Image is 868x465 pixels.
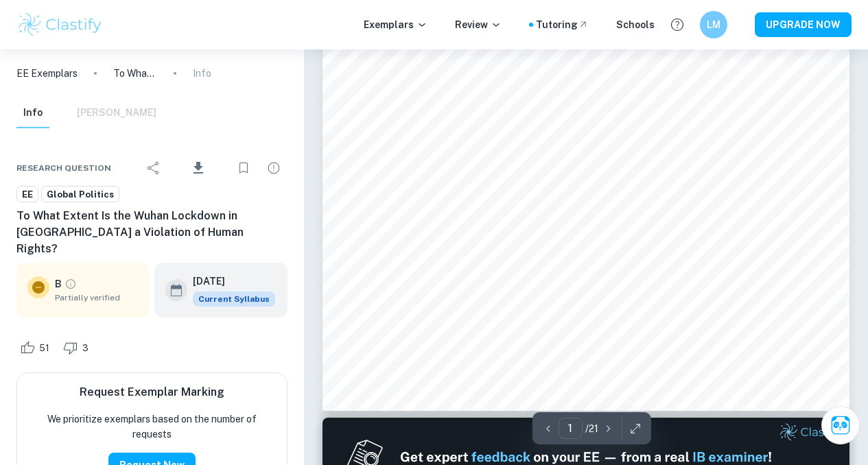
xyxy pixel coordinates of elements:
h6: LM [706,17,722,32]
button: UPGRADE NOW [755,12,852,37]
span: Partially verified [55,291,138,304]
button: LM [700,11,727,38]
div: Download [170,150,227,186]
div: Report issue [260,154,288,182]
button: Info [16,98,49,128]
span: Current Syllabus [193,291,275,307]
img: Clastify logo [16,11,104,38]
div: Share [140,154,167,182]
p: To What Extent Is the Wuhan Lockdown in [GEOGRAPHIC_DATA] a Violation of Human Rights? [113,66,157,81]
p: We prioritize exemplars based on the number of requests [28,412,276,442]
div: Bookmark [230,154,257,182]
button: Help and Feedback [666,13,689,36]
button: Ask Clai [821,406,860,444]
a: EE [16,186,38,203]
h6: Request Exemplar Marking [80,384,224,401]
p: Review [455,17,502,32]
a: EE Exemplars [16,66,78,81]
p: Info [193,66,211,81]
p: / 21 [585,421,598,436]
a: Schools [616,17,655,32]
h6: To What Extent Is the Wuhan Lockdown in [GEOGRAPHIC_DATA] a Violation of Human Rights? [16,208,288,257]
span: Research question [16,162,111,174]
a: Grade partially verified [64,278,77,290]
p: Exemplars [364,17,427,32]
span: 51 [32,342,57,355]
a: Tutoring [536,17,589,32]
p: B [55,276,62,291]
div: Like [16,337,57,359]
a: Global Politics [41,186,119,203]
span: Global Politics [42,188,119,202]
span: 3 [75,342,96,355]
h6: [DATE] [193,274,264,289]
div: Dislike [60,337,96,359]
span: EE [17,188,38,202]
div: This exemplar is based on the current syllabus. Feel free to refer to it for inspiration/ideas wh... [193,291,275,307]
